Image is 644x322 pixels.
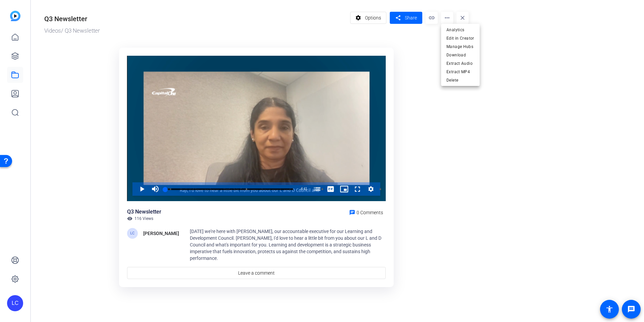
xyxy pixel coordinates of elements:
[446,26,474,34] span: Analytics
[446,34,474,42] span: Edit in Creator
[446,43,474,51] span: Manage Hubs
[446,76,474,84] span: Delete
[446,68,474,76] span: Extract MP4
[446,51,474,59] span: Download
[446,59,474,67] span: Extract Audio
